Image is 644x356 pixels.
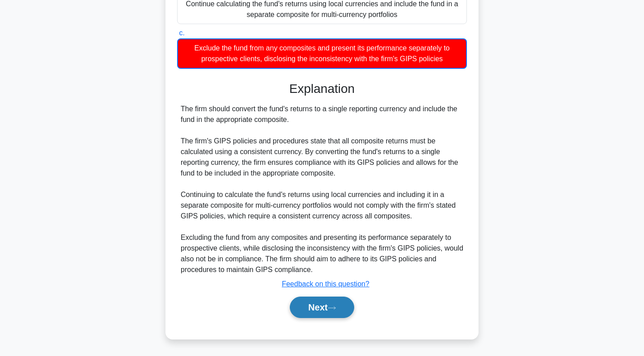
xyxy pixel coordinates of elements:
span: c. [179,29,184,37]
h3: Explanation [182,81,462,96]
button: Next [290,297,354,318]
div: The firm should convert the fund's returns to a single reporting currency and include the fund in... [181,104,463,275]
div: Exclude the fund from any composites and present its performance separately to prospective client... [177,38,467,69]
a: Feedback on this question? [282,280,369,288]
